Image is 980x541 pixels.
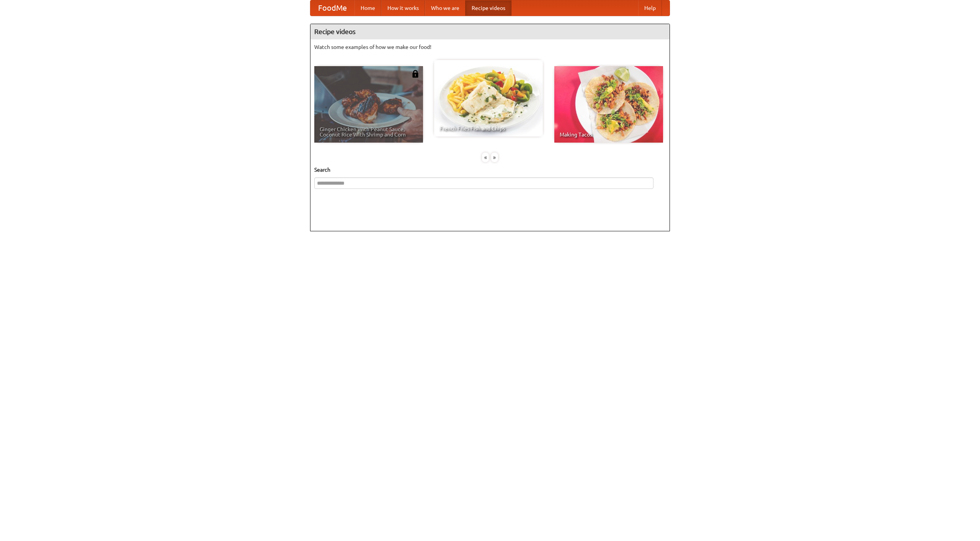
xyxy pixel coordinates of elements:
h5: Search [314,166,666,174]
div: « [482,153,489,162]
a: Who we are [425,0,465,16]
img: 483408.png [412,70,419,78]
p: Watch some examples of how we make our food! [314,43,666,51]
span: Making Tacos [560,132,658,137]
a: Help [638,0,662,16]
a: French Fries Fish and Chips [434,60,543,136]
span: French Fries Fish and Chips [439,126,537,131]
a: Home [354,0,381,16]
a: Making Tacos [554,66,663,143]
a: FoodMe [310,0,354,16]
h4: Recipe videos [310,24,670,39]
div: » [491,153,498,162]
a: How it works [381,0,425,16]
a: Recipe videos [465,0,511,16]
